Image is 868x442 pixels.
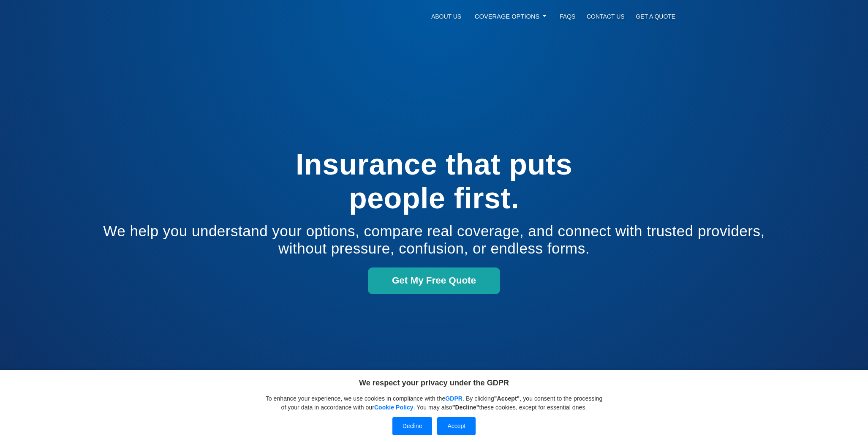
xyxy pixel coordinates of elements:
[392,275,476,286] span: Get My Free Quote
[84,223,784,257] h2: We help you understand your options, compare real coverage, and connect with trusted providers, w...
[445,395,463,402] a: GDPR
[452,404,479,411] strong: "Decline"
[630,8,681,25] a: Get a Quote
[467,8,554,25] a: Coverage Options
[437,417,476,435] button: Accept
[368,267,501,294] button: Get My Free Quote
[554,8,581,25] a: FAQs
[84,147,784,216] h1: Insurance that puts people first.
[581,8,630,25] a: Contact Us
[426,8,467,25] a: About Us
[494,395,520,402] strong: "Accept"
[392,417,433,435] button: Decline
[374,404,414,411] a: Cookie Policy
[265,394,603,412] p: To enhance your experience, we use cookies in compliance with the . By clicking , you consent to ...
[265,377,603,389] p: We respect your privacy under the GDPR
